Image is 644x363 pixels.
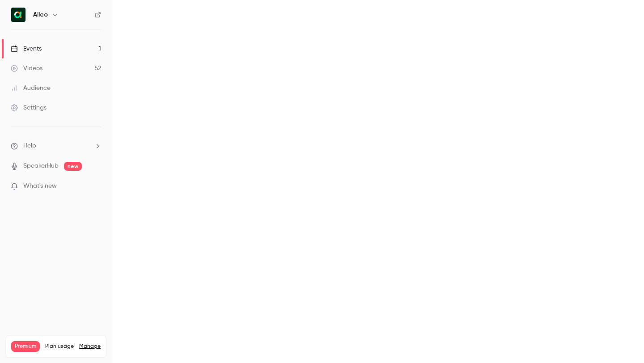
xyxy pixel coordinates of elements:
span: new [64,162,82,171]
h6: Alleo [33,10,48,19]
span: Plan usage [45,343,74,350]
div: Settings [11,103,47,112]
a: Manage [79,343,101,350]
img: Alleo [11,8,25,22]
span: Premium [11,341,40,352]
li: help-dropdown-opener [11,141,101,151]
span: Help [23,141,36,151]
div: Audience [11,84,51,93]
span: What's new [23,181,57,191]
div: Videos [11,64,42,73]
a: SpeakerHub [23,161,59,171]
div: Events [11,44,42,53]
iframe: Noticeable Trigger [90,182,101,190]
